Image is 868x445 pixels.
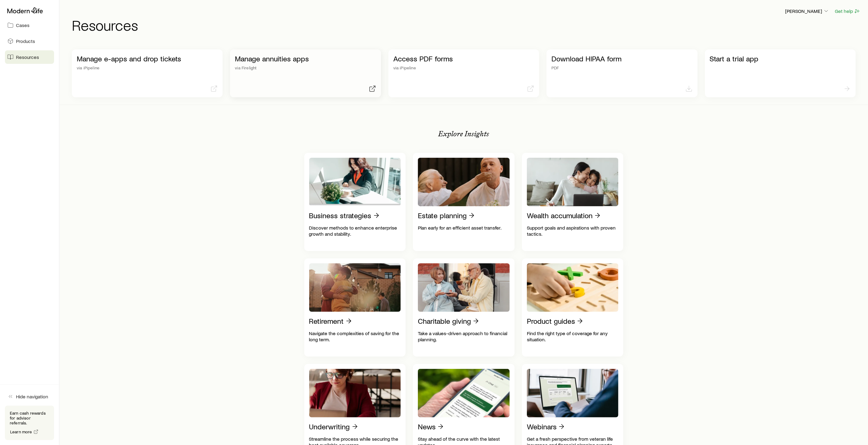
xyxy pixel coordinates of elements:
p: Plan early for an efficient asset transfer. [418,225,510,231]
a: Products [5,34,54,48]
p: Navigate the complexities of saving for the long term. [309,330,401,342]
a: Cases [5,18,54,32]
p: PDF [551,65,692,70]
button: [PERSON_NAME] [785,8,830,15]
p: [PERSON_NAME] [785,8,829,14]
p: Manage e-apps and drop tickets [77,54,218,63]
button: Get help [835,8,861,15]
img: Webinars [527,369,619,417]
p: Take a values-driven approach to financial planning. [418,330,510,342]
h1: Resources [72,17,861,32]
p: Start a trial app [710,54,851,63]
a: Product guidesFind the right type of coverage for any situation. [522,258,624,357]
span: Products [16,38,35,44]
p: News [418,422,436,431]
img: Retirement [309,263,401,312]
p: Charitable giving [418,317,471,325]
p: Manage annuities apps [235,54,376,63]
p: Earn cash rewards for advisor referrals. [10,411,49,425]
p: Support goals and aspirations with proven tactics. [527,225,619,237]
p: via Firelight [235,65,376,70]
a: Resources [5,50,54,64]
p: Wealth accumulation [527,211,593,220]
p: Webinars [527,422,557,431]
p: Download HIPAA form [551,54,692,63]
a: RetirementNavigate the complexities of saving for the long term. [304,258,406,357]
a: Business strategiesDiscover methods to enhance enterprise growth and stability. [304,153,406,251]
a: Wealth accumulationSupport goals and aspirations with proven tactics. [522,153,624,251]
p: via iPipeline [393,65,534,70]
p: Retirement [309,317,344,325]
p: Find the right type of coverage for any situation. [527,330,619,342]
img: Charitable giving [418,263,510,312]
p: Estate planning [418,211,467,220]
p: Underwriting [309,422,350,431]
span: Learn more [10,430,32,434]
img: Business strategies [309,158,401,206]
img: Wealth accumulation [527,158,619,206]
p: Product guides [527,317,575,325]
p: Access PDF forms [393,54,534,63]
img: News [418,369,510,417]
p: via iPipeline [77,65,218,70]
span: Cases [16,22,29,28]
p: Discover methods to enhance enterprise growth and stability. [309,225,401,237]
div: Earn cash rewards for advisor referrals.Learn more [5,406,54,440]
a: Estate planningPlan early for an efficient asset transfer. [413,153,515,251]
img: Underwriting [309,369,401,417]
span: Hide navigation [16,393,48,400]
span: Resources [16,54,39,60]
a: Charitable givingTake a values-driven approach to financial planning. [413,258,515,357]
p: Explore Insights [438,130,489,138]
img: Estate planning [418,158,510,206]
a: Download HIPAA formPDF [547,49,697,97]
img: Product guides [527,263,619,312]
button: Hide navigation [5,390,54,403]
p: Business strategies [309,211,372,220]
